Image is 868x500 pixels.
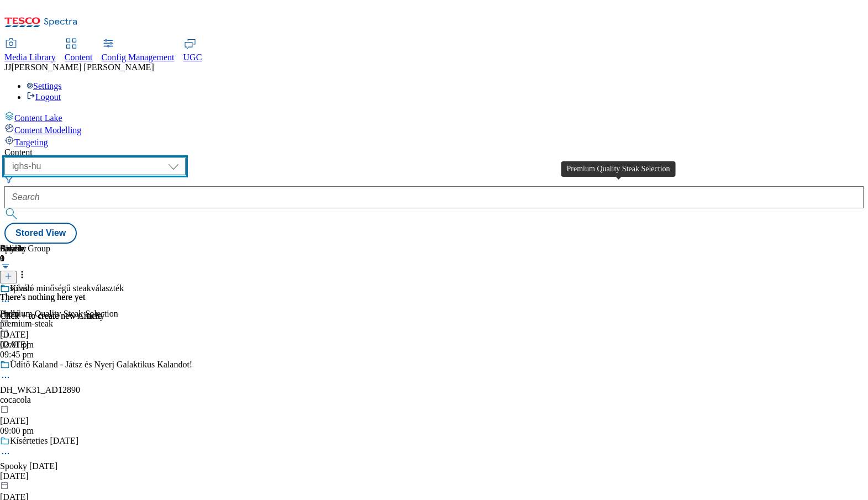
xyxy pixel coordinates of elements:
span: JJ [4,62,11,72]
span: Content Modelling [14,125,81,135]
a: Targeting [4,135,864,148]
div: Kísérteties [DATE] [10,436,78,446]
a: UGC [183,39,202,62]
div: splash [10,283,32,293]
svg: Search Filters [4,175,13,184]
span: Content Lake [14,113,62,123]
span: [PERSON_NAME] [PERSON_NAME] [11,62,154,72]
span: Config Management [102,52,175,62]
div: Kiváló minőségű steakválaszték [10,283,124,293]
span: UGC [183,52,202,62]
a: Content Lake [4,111,864,123]
a: Logout [27,92,61,102]
a: Content Modelling [4,123,864,135]
div: Content [4,148,864,157]
button: Stored View [4,223,77,244]
span: Content [65,52,93,62]
a: Media Library [4,39,56,62]
a: Settings [27,81,62,91]
div: Üdítő Kaland - Játsz és Nyerj Galaktikus Kalandot! [10,360,192,370]
input: Search [4,186,864,208]
span: Media Library [4,52,56,62]
a: Content [65,39,93,62]
a: Config Management [102,39,175,62]
span: Targeting [14,138,48,147]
